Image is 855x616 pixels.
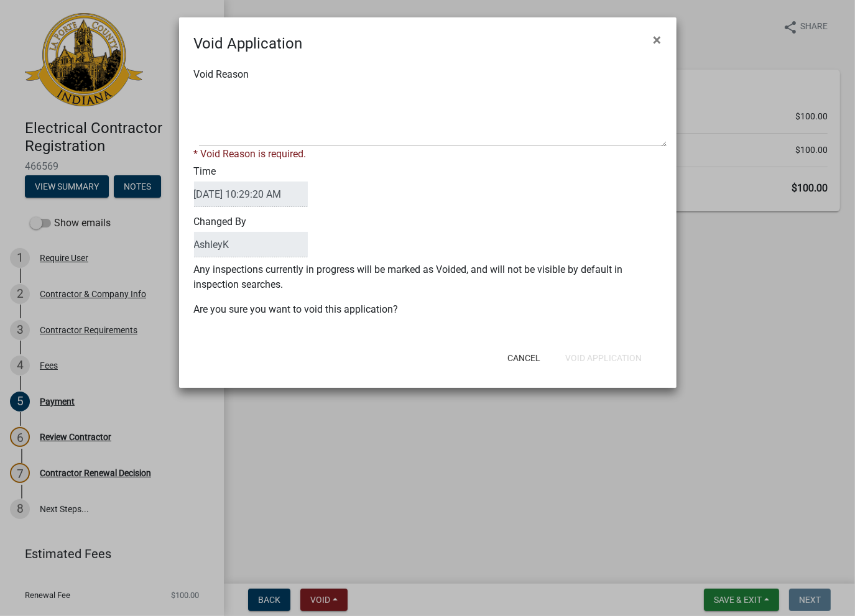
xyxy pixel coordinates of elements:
input: DateTime [194,182,308,207]
p: Are you sure you want to void this application? [194,302,662,317]
button: Void Application [555,347,652,369]
h4: Void Application [194,32,303,55]
span: × [654,31,662,48]
label: Time [194,167,308,207]
label: Changed By [194,217,308,257]
button: Cancel [497,347,550,369]
button: Close [644,22,672,57]
p: Any inspections currently in progress will be marked as Voided, and will not be visible by defaul... [194,262,662,292]
textarea: Void Reason [199,85,667,147]
div: * Void Reason is required. [194,147,662,162]
input: ClosedBy [194,232,308,257]
label: Void Reason [194,70,249,80]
